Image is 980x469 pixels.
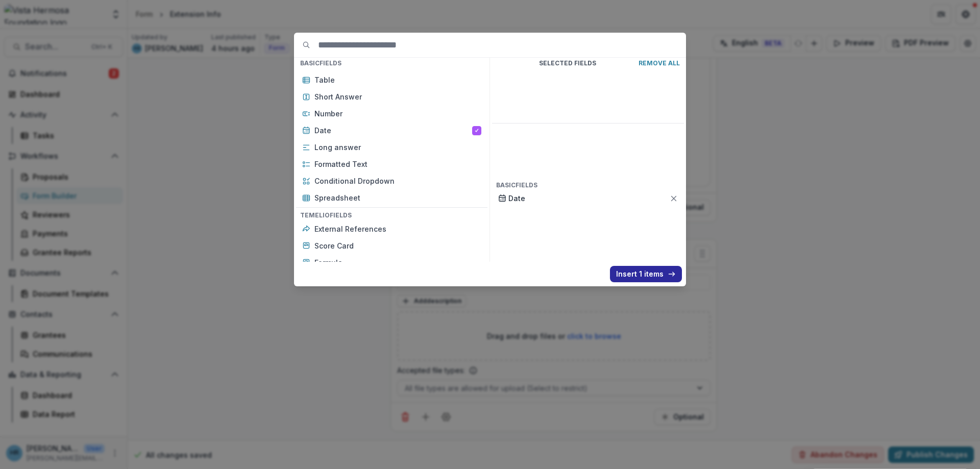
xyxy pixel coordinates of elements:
p: Remove All [639,60,680,67]
p: Table [314,75,481,85]
p: Formatted Text [314,159,481,169]
p: Spreadsheet [314,192,481,203]
p: Selected Fields [496,60,639,67]
h4: Basic Fields [296,58,487,69]
h4: Basic Fields [492,180,684,191]
p: Short Answer [314,91,481,102]
button: Insert 1 items [610,266,682,282]
p: Number [314,108,481,119]
p: External References [314,224,481,234]
p: Date [508,193,670,204]
p: Date [314,125,472,136]
p: Long answer [314,142,481,153]
p: Formula [314,257,481,268]
p: Conditional Dropdown [314,176,481,186]
h4: Temelio Fields [296,210,487,221]
p: Score Card [314,240,481,251]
